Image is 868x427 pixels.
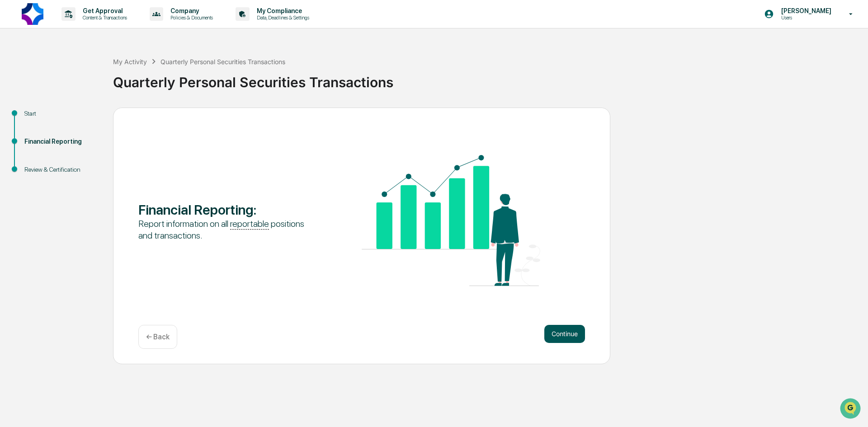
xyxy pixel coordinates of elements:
[18,131,57,140] span: Data Lookup
[362,155,540,286] img: Financial Reporting
[230,218,269,230] u: reportable
[22,3,43,25] img: logo
[9,132,16,139] div: 🔎
[90,153,109,160] span: Pylon
[113,67,863,90] div: Quarterly Personal Securities Transactions
[5,110,62,127] a: 🖐️Preclearance
[160,58,285,66] div: Quarterly Personal Securities Transactions
[64,153,109,160] a: Powered byPylon
[75,14,132,21] p: Content & Transactions
[154,72,165,83] button: Start new chat
[163,14,217,21] p: Policies & Documents
[544,325,585,343] button: Continue
[9,19,165,33] p: How can we help?
[24,137,99,146] div: Financial Reporting
[24,165,99,174] div: Review & Certification
[774,14,836,21] p: Users
[66,115,73,122] div: 🗄️
[163,7,217,14] p: Company
[9,115,16,122] div: 🖐️
[250,14,314,21] p: Data, Deadlines & Settings
[24,109,99,118] div: Start
[18,114,58,123] span: Preclearance
[31,78,114,85] div: We're available if you need us!
[31,69,148,78] div: Start new chat
[75,7,132,14] p: Get Approval
[9,69,25,85] img: 1746055101610-c473b297-6a78-478c-a979-82029cc54cd1
[250,7,314,14] p: My Compliance
[774,7,836,14] p: [PERSON_NAME]
[75,114,112,123] span: Attestations
[62,110,116,127] a: 🗄️Attestations
[113,58,147,66] div: My Activity
[138,202,317,218] div: Financial Reporting :
[138,218,317,241] div: Report information on all positions and transactions.
[839,397,863,422] iframe: Open customer support
[146,333,170,341] p: ← Back
[5,127,61,144] a: 🔎Data Lookup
